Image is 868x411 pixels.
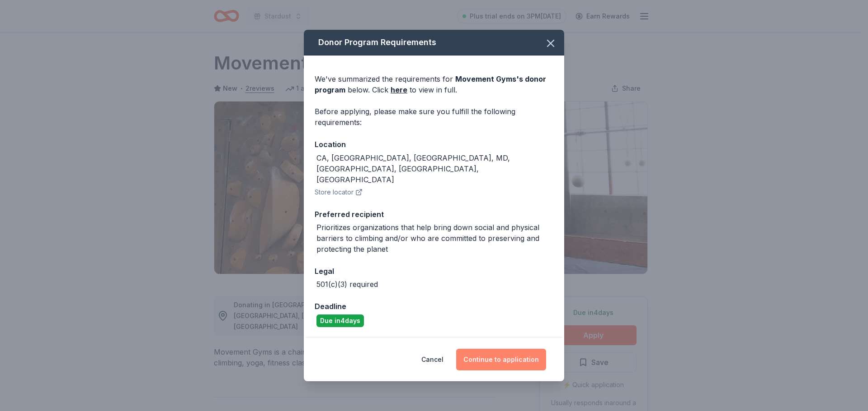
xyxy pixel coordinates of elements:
[391,84,407,95] a: here
[315,187,363,198] button: Store locator
[316,222,553,254] div: Prioritizes organizations that help bring down social and physical barriers to climbing and/or wh...
[315,106,553,128] div: Before applying, please make sure you fulfill the following requirements:
[315,265,553,277] div: Legal
[315,300,553,312] div: Deadline
[316,279,378,290] div: 501(c)(3) required
[456,349,546,370] button: Continue to application
[315,74,553,95] div: We've summarized the requirements for below. Click to view in full.
[316,314,364,327] div: Due in 4 days
[315,139,553,150] div: Location
[304,30,564,55] div: Donor Program Requirements
[421,349,443,370] button: Cancel
[316,152,553,185] div: CA, [GEOGRAPHIC_DATA], [GEOGRAPHIC_DATA], MD, [GEOGRAPHIC_DATA], [GEOGRAPHIC_DATA], [GEOGRAPHIC_D...
[315,208,553,220] div: Preferred recipient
